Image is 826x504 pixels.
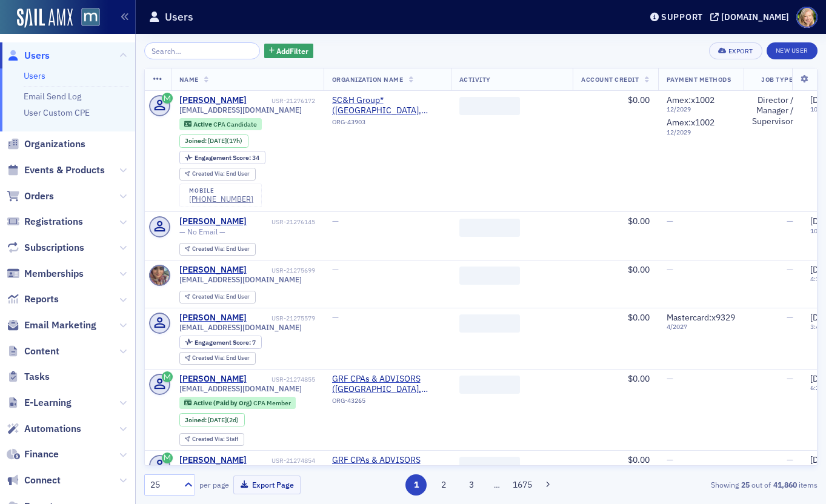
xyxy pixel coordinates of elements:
a: [PERSON_NAME] [179,95,247,106]
div: Created Via: End User [179,243,256,256]
div: End User [192,171,250,177]
a: User Custom CPE [24,107,90,118]
span: — [787,264,793,275]
div: USR-21275699 [248,267,315,274]
button: Export [709,42,762,59]
span: — No Email — [179,227,225,236]
span: Created Via : [192,293,226,300]
a: Active CPA Candidate [184,120,256,128]
span: GRF CPAs & ADVISORS (Bethesda, MD) [332,455,442,476]
a: GRF CPAs & ADVISORS ([GEOGRAPHIC_DATA], [GEOGRAPHIC_DATA]) [332,455,442,476]
span: Created Via : [192,245,226,253]
a: GRF CPAs & ADVISORS ([GEOGRAPHIC_DATA], [GEOGRAPHIC_DATA]) [332,374,442,395]
span: Engagement Score : [195,153,252,162]
span: Finance [24,448,59,461]
span: E-Learning [24,396,72,409]
span: Automations [24,422,81,436]
button: 1675 [511,474,533,496]
span: Content [24,345,59,358]
span: [DATE] [208,416,227,424]
div: USR-21276172 [248,97,315,105]
span: Created Via : [192,435,226,443]
a: [PERSON_NAME] [179,455,247,466]
span: Add Filter [276,45,308,56]
a: Subscriptions [7,241,84,254]
span: ‌ [459,376,520,394]
div: Created Via: End User [179,168,256,181]
div: Export [728,48,753,55]
div: Active: Active: CPA Candidate [179,118,262,130]
a: E-Learning [7,396,72,409]
span: — [332,216,339,227]
div: End User [192,246,250,253]
img: SailAMX [81,8,100,27]
button: 3 [461,474,482,496]
span: $0.00 [628,94,650,105]
div: Support [661,12,703,22]
a: [PERSON_NAME] [179,374,247,385]
a: Automations [7,422,81,436]
a: Memberships [7,267,84,280]
span: 12 / 2029 [667,128,735,136]
label: per page [199,479,229,490]
span: — [667,373,673,384]
div: Engagement Score: 34 [179,151,265,164]
div: [PERSON_NAME] [179,313,247,323]
span: — [667,454,673,465]
a: [PERSON_NAME] [179,216,247,227]
a: Users [24,70,45,81]
div: 34 [195,154,259,161]
span: ‌ [459,97,520,115]
div: ORG-43903 [332,118,442,130]
span: ‌ [459,267,520,285]
a: Active (Paid by Org) CPA Member [184,399,290,406]
span: ‌ [459,219,520,237]
a: Finance [7,448,59,461]
div: Showing out of items [602,479,818,490]
input: Search… [144,42,260,59]
div: Joined: 2025-08-18 00:00:00 [179,134,248,148]
img: SailAMX [17,8,73,28]
span: Amex : x1002 [667,94,714,105]
span: Created Via : [192,354,226,362]
div: USR-21276145 [248,218,315,226]
div: ORG-43265 [332,397,442,409]
div: 25 [150,479,177,491]
a: Users [7,49,50,62]
a: Email Marketing [7,319,96,332]
a: Content [7,345,59,358]
a: Connect [7,474,61,487]
span: — [667,264,673,275]
span: Activity [459,75,491,84]
span: [EMAIL_ADDRESS][DOMAIN_NAME] [179,323,302,332]
span: Mastercard : x9329 [667,312,735,323]
span: Subscriptions [24,241,84,254]
div: Created Via: End User [179,291,256,303]
a: Orders [7,190,54,203]
span: — [787,216,793,227]
div: Active (Paid by Org): Active (Paid by Org): CPA Member [179,397,296,409]
a: View Homepage [73,8,100,28]
span: — [787,373,793,384]
button: [DOMAIN_NAME] [710,13,793,21]
a: Events & Products [7,164,105,177]
span: $0.00 [628,216,650,227]
a: [PERSON_NAME] [179,265,247,276]
span: Registrations [24,215,83,228]
span: Connect [24,474,61,487]
span: Events & Products [24,164,105,177]
span: Tasks [24,370,50,383]
a: Reports [7,293,59,306]
div: [DOMAIN_NAME] [721,12,789,22]
div: Staff [192,436,238,443]
div: 7 [195,339,256,346]
span: 12 / 2029 [667,105,735,113]
div: Created Via: End User [179,352,256,365]
button: Export Page [233,476,301,494]
span: Email Marketing [24,319,96,332]
span: Profile [796,7,818,28]
strong: 25 [739,479,751,490]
